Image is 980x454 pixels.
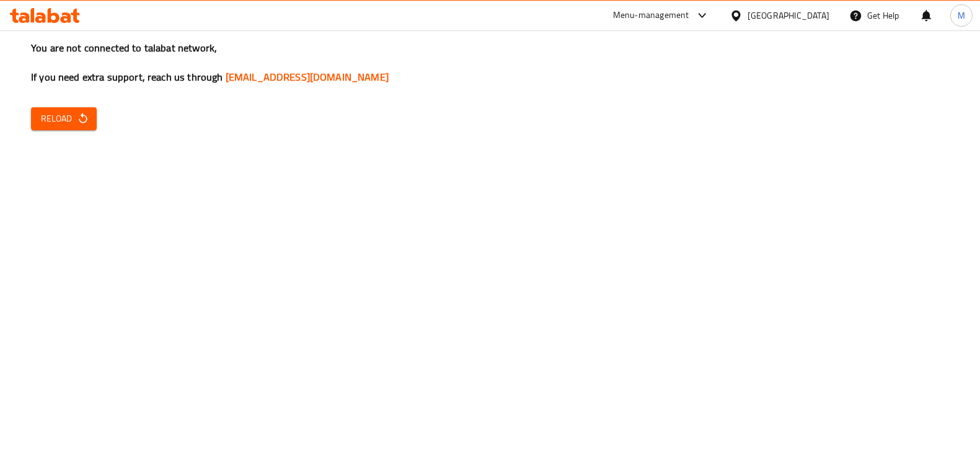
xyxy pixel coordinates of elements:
a: [EMAIL_ADDRESS][DOMAIN_NAME] [226,68,389,86]
h3: You are not connected to talabat network, If you need extra support, reach us through [31,41,949,84]
div: [GEOGRAPHIC_DATA] [748,9,829,22]
button: Reload [31,107,97,130]
div: Menu-management [613,8,689,23]
span: Reload [41,111,87,127]
span: M [958,9,965,22]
